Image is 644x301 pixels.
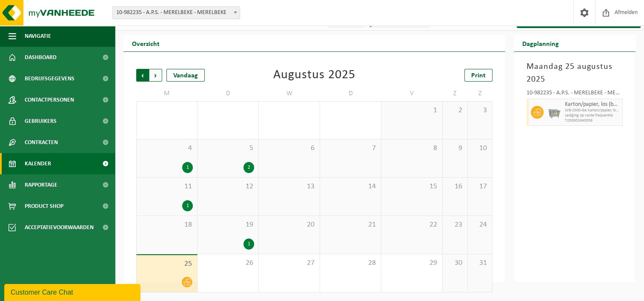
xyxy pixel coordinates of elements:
[565,113,620,118] span: Lediging op vaste frequentie
[381,86,443,101] td: V
[447,220,463,230] span: 23
[324,220,377,230] span: 21
[386,144,438,153] span: 8
[243,162,254,173] div: 2
[263,144,315,153] span: 6
[324,258,377,268] span: 28
[141,259,193,269] span: 25
[565,118,620,123] span: T250001940036
[141,220,193,230] span: 18
[202,220,254,230] span: 19
[273,69,355,82] div: Augustus 2025
[202,182,254,191] span: 12
[136,69,149,82] span: Vorige
[25,47,57,68] span: Dashboard
[565,108,620,113] span: WB-2500-GA karton/papier, los (bedrijven)
[324,144,377,153] span: 7
[259,86,320,101] td: W
[141,182,193,191] span: 11
[197,86,259,101] td: D
[565,101,620,108] span: Karton/papier, los (bedrijven)
[141,144,193,153] span: 4
[447,106,463,115] span: 2
[464,69,492,82] a: Print
[386,220,438,230] span: 22
[320,86,381,101] td: D
[4,282,142,301] iframe: chat widget
[202,144,254,153] span: 5
[25,153,51,174] span: Kalender
[386,106,438,115] span: 1
[263,258,315,268] span: 27
[527,90,623,99] div: 10-982235 - A.P.S. - MERELBEKE - MERELBEKE
[472,258,488,268] span: 31
[472,144,488,153] span: 10
[149,69,162,82] span: Volgende
[468,86,493,101] td: Z
[25,111,57,132] span: Gebruikers
[447,182,463,191] span: 16
[527,60,623,86] h3: Maandag 25 augustus 2025
[472,220,488,230] span: 24
[202,258,254,268] span: 26
[447,258,463,268] span: 30
[386,258,438,268] span: 29
[182,200,193,211] div: 1
[514,35,567,51] h2: Dagplanning
[25,68,74,89] span: Bedrijfsgegevens
[123,35,168,51] h2: Overzicht
[263,182,315,191] span: 13
[112,6,240,19] span: 10-982235 - A.P.S. - MERELBEKE - MERELBEKE
[25,174,57,196] span: Rapportage
[113,7,240,19] span: 10-982235 - A.P.S. - MERELBEKE - MERELBEKE
[447,144,463,153] span: 9
[243,239,254,250] div: 1
[443,86,468,101] td: Z
[324,182,377,191] span: 14
[25,196,63,217] span: Product Shop
[386,182,438,191] span: 15
[25,217,94,238] span: Acceptatievoorwaarden
[25,26,51,47] span: Navigatie
[472,182,488,191] span: 17
[182,162,193,173] div: 1
[471,72,486,79] span: Print
[25,132,58,153] span: Contracten
[25,89,74,111] span: Contactpersonen
[263,220,315,230] span: 20
[166,69,205,82] div: Vandaag
[136,86,197,101] td: M
[472,106,488,115] span: 3
[548,106,561,119] img: WB-2500-GAL-GY-01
